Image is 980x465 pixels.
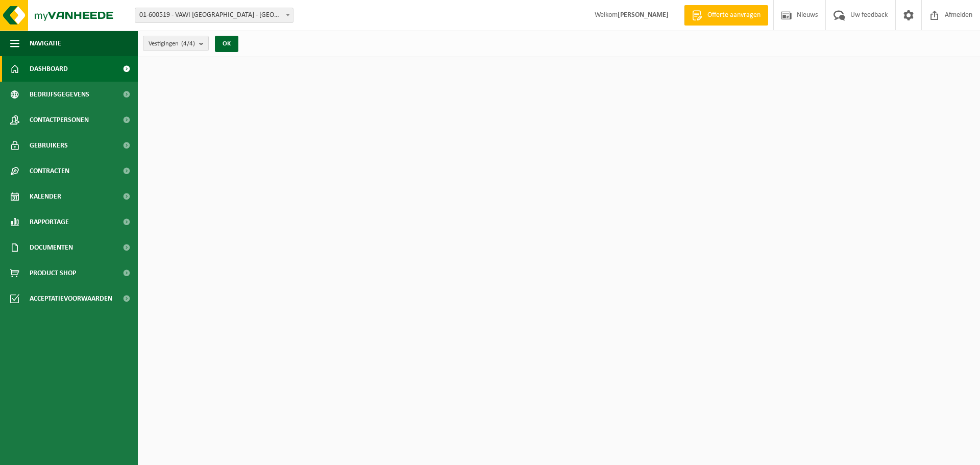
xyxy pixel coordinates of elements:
[30,82,89,107] span: Bedrijfsgegevens
[30,133,68,158] span: Gebruikers
[30,56,68,82] span: Dashboard
[215,36,238,52] button: OK
[618,11,669,19] strong: [PERSON_NAME]
[135,8,293,22] span: 01-600519 - VAWI NV - ANTWERPEN
[181,40,195,47] count: (4/4)
[30,286,112,311] span: Acceptatievoorwaarden
[705,10,763,20] span: Offerte aanvragen
[143,36,209,51] button: Vestigingen(4/4)
[684,5,768,26] a: Offerte aanvragen
[30,209,69,235] span: Rapportage
[30,260,76,286] span: Product Shop
[30,158,69,184] span: Contracten
[30,184,61,209] span: Kalender
[30,235,73,260] span: Documenten
[30,31,61,56] span: Navigatie
[135,8,293,23] span: 01-600519 - VAWI NV - ANTWERPEN
[30,107,89,133] span: Contactpersonen
[149,36,195,52] span: Vestigingen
